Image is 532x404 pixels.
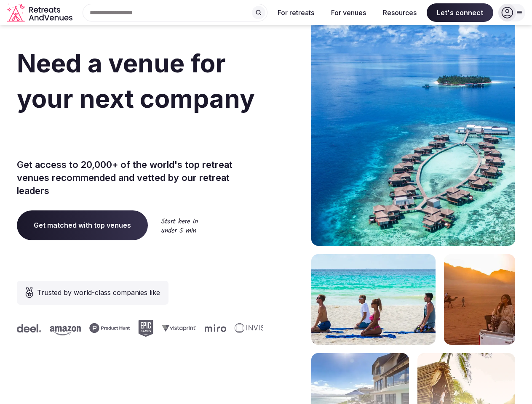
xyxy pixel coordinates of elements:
button: Resources [376,3,423,22]
img: woman sitting in back of truck with camels [444,254,515,345]
span: Need a venue for your next company [17,48,255,114]
button: For venues [324,3,373,22]
svg: Retreats and Venues company logo [7,3,74,22]
a: Visit the homepage [7,3,74,22]
svg: Deel company logo [16,324,41,332]
span: Let's connect [427,3,493,22]
svg: Vistaprint company logo [161,324,196,332]
svg: Epic Games company logo [138,320,153,337]
img: Start here in under 5 min [161,218,198,233]
img: yoga on tropical beach [311,254,436,345]
svg: Invisible company logo [234,323,281,333]
p: Get access to 20,000+ of the world's top retreat venues recommended and vetted by our retreat lea... [17,158,263,197]
span: Trusted by world-class companies like [37,287,160,298]
svg: Miro company logo [204,324,226,332]
a: Get matched with top venues [17,210,148,240]
button: For retreats [271,3,321,22]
